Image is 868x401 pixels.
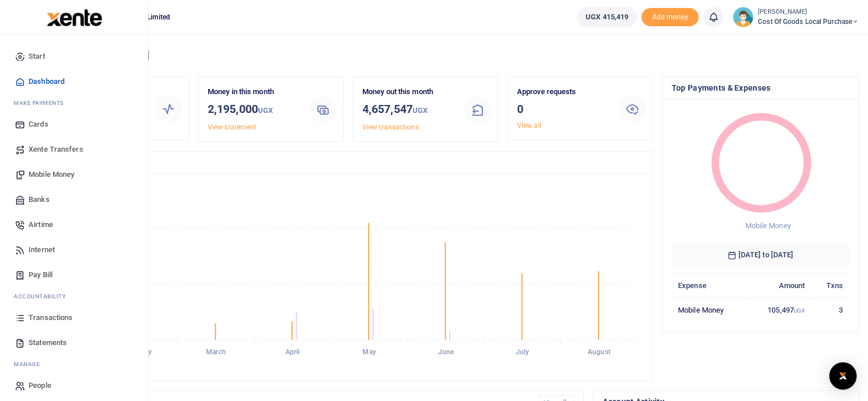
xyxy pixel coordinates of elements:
[29,269,53,281] span: Pay Bill
[811,273,849,298] th: Txns
[362,123,419,131] a: View transactions
[9,162,139,187] a: Mobile Money
[29,219,53,230] span: Airtime
[9,287,139,305] li: Ac
[672,82,849,94] h4: Top Payments & Expenses
[9,330,139,355] a: Statements
[9,69,139,94] a: Dashboard
[258,106,273,115] small: UGX
[29,337,67,349] span: Statements
[29,312,72,323] span: Transactions
[641,12,699,21] a: Add money
[672,298,747,322] td: Mobile Money
[29,169,74,180] span: Mobile Money
[9,262,139,287] a: Pay Bill
[9,137,139,162] a: Xente Transfers
[9,237,139,262] a: Internet
[9,373,139,398] a: People
[9,355,139,373] li: M
[285,348,300,356] tspan: April
[745,221,790,230] span: Mobile Money
[9,305,139,330] a: Transactions
[811,298,849,322] td: 3
[29,380,51,391] span: People
[362,348,376,356] tspan: May
[829,362,857,390] div: Open Intercom Messenger
[733,7,753,27] img: profile-user
[9,112,139,137] a: Cards
[641,8,699,27] span: Add money
[29,76,64,87] span: Dashboard
[672,273,747,298] th: Expense
[517,121,542,129] a: View all
[413,106,427,115] small: UGX
[577,7,637,27] a: UGX 415,419
[516,348,529,356] tspan: July
[208,123,256,131] a: View statement
[641,8,699,27] li: Toup your wallet
[747,298,812,322] td: 105,497
[362,100,455,119] h3: 4,657,547
[9,212,139,237] a: Airtime
[208,100,300,119] h3: 2,195,000
[588,348,611,356] tspan: August
[29,144,83,155] span: Xente Transfers
[43,49,859,62] h4: Hello [PERSON_NAME]
[22,292,66,301] span: countability
[758,17,859,27] span: Cost of Goods Local Purchase
[672,241,849,269] h6: [DATE] to [DATE]
[758,7,859,17] small: [PERSON_NAME]
[206,348,226,356] tspan: March
[19,360,41,368] span: anage
[29,51,45,62] span: Start
[747,273,812,298] th: Amount
[9,187,139,212] a: Banks
[53,156,643,169] h4: Transactions Overview
[29,194,50,205] span: Banks
[586,11,628,23] span: UGX 415,419
[29,244,55,256] span: Internet
[517,86,609,98] p: Approve requests
[362,86,455,98] p: Money out this month
[572,7,641,27] li: Wallet ballance
[29,119,49,130] span: Cards
[733,7,859,27] a: profile-user [PERSON_NAME] Cost of Goods Local Purchase
[438,348,454,356] tspan: June
[794,307,805,314] small: UGX
[46,13,102,21] a: logo-small logo-large logo-large
[47,9,102,26] img: logo-large
[9,44,139,69] a: Start
[19,99,64,107] span: ake Payments
[127,348,152,356] tspan: January
[208,86,300,98] p: Money in this month
[9,94,139,112] li: M
[517,100,609,118] h3: 0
